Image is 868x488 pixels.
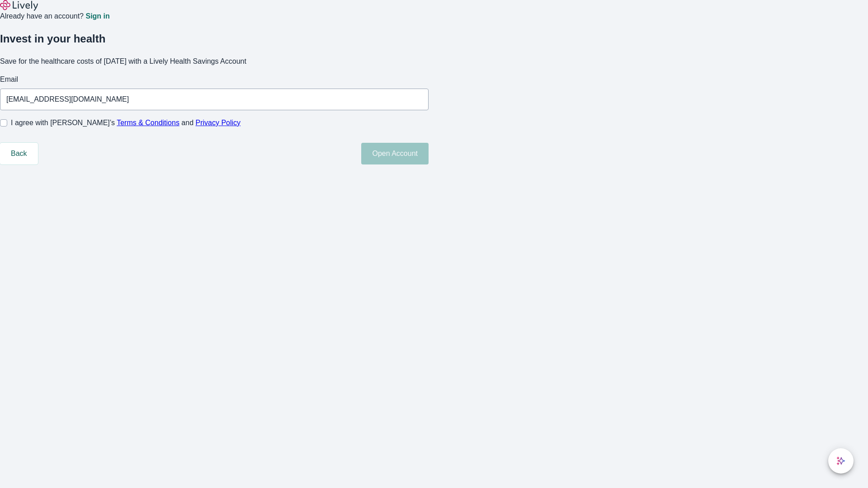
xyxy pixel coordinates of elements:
a: Privacy Policy [196,119,241,127]
a: Sign in [85,13,109,20]
svg: Lively AI Assistant [836,456,845,465]
a: Terms & Conditions [117,119,179,127]
button: chat [828,448,854,474]
span: I agree with [PERSON_NAME]’s and [11,117,241,128]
